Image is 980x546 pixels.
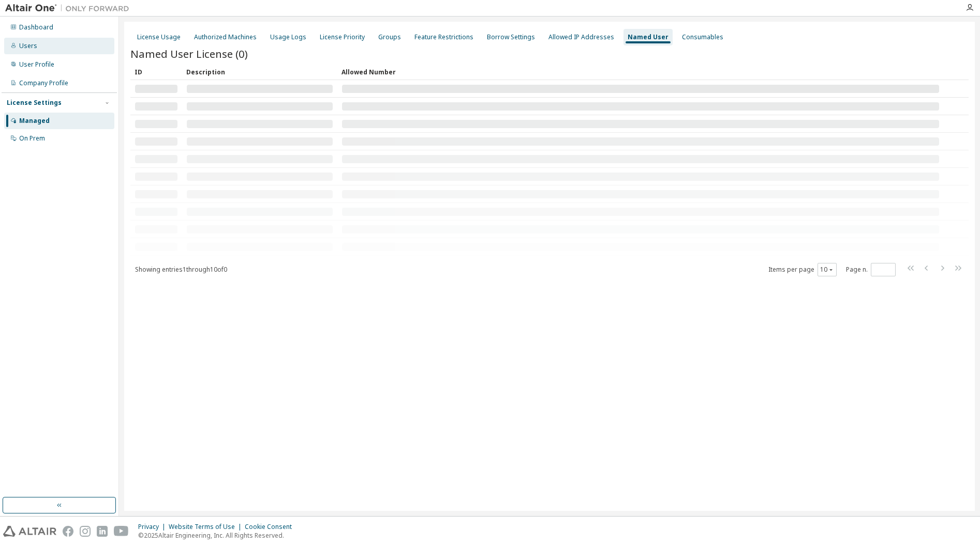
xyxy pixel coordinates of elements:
[5,3,135,13] img: Altair One
[19,134,45,143] div: On Prem
[138,531,298,540] p: © 2025 Altair Engineering, Inc. All Rights Reserved.
[114,526,129,537] img: youtube.svg
[135,265,227,274] span: Showing entries 1 through 10 of 0
[414,33,473,41] div: Feature Restrictions
[846,263,896,276] span: Page n.
[80,526,91,537] img: instagram.svg
[548,33,614,41] div: Allowed IP Addresses
[820,266,834,274] button: 10
[19,23,53,32] div: Dashboard
[768,263,837,276] span: Items per page
[487,33,535,41] div: Borrow Settings
[135,64,178,80] div: ID
[138,523,169,531] div: Privacy
[19,42,37,50] div: Users
[320,33,365,41] div: License Priority
[186,64,333,80] div: Description
[7,99,62,107] div: License Settings
[245,523,298,531] div: Cookie Consent
[341,64,940,80] div: Allowed Number
[19,79,68,87] div: Company Profile
[130,46,248,61] span: Named User License (0)
[628,33,669,41] div: Named User
[137,33,181,41] div: License Usage
[194,33,257,41] div: Authorized Machines
[270,33,306,41] div: Usage Logs
[378,33,401,41] div: Groups
[19,60,54,69] div: User Profile
[3,526,56,537] img: altair_logo.svg
[169,523,245,531] div: Website Terms of Use
[97,526,108,537] img: linkedin.svg
[19,117,50,125] div: Managed
[682,33,723,41] div: Consumables
[63,526,73,537] img: facebook.svg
